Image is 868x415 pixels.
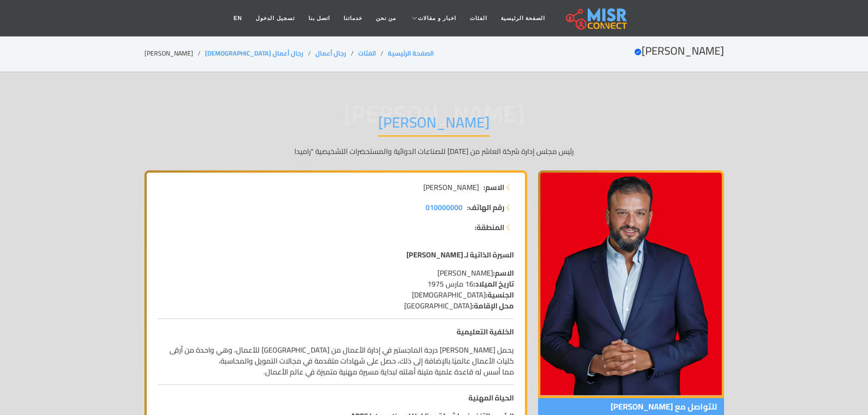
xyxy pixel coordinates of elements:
[388,47,434,59] a: الصفحة الرئيسية
[378,113,490,137] h1: [PERSON_NAME]
[337,10,369,27] a: خدماتنا
[467,202,504,213] strong: رقم الهاتف:
[463,10,494,27] a: الفئات
[483,182,504,193] strong: الاسم:
[315,47,346,59] a: رجال أعمال
[227,10,249,27] a: EN
[475,222,504,233] strong: المنطقة:
[249,10,301,27] a: تسجيل الدخول
[406,248,514,261] strong: السيرة الذاتية لـ [PERSON_NAME]
[418,14,456,22] span: اخبار و مقالات
[144,146,724,157] p: رئيس مجلس إدارة شركة العاشر من [DATE] للصناعات الدوائية والمستحضرات التشخيصية "راميدا
[144,49,205,58] li: [PERSON_NAME]
[473,277,514,291] strong: تاريخ الميلاد:
[369,10,403,27] a: من نحن
[538,170,724,398] img: أيمن ممدوح
[486,288,514,302] strong: الجنسية:
[634,45,724,58] h2: [PERSON_NAME]
[426,200,462,214] span: 010000000
[426,202,462,213] a: 010000000
[566,7,627,30] img: main.misr_connect
[158,344,514,377] p: يحمل [PERSON_NAME] درجة الماجستير في إدارة الأعمال من [GEOGRAPHIC_DATA] للأعمال، وهي واحدة من أرق...
[472,299,514,313] strong: محل الإقامة:
[494,10,552,27] a: الصفحة الرئيسية
[358,47,376,59] a: الفئات
[457,325,514,338] strong: الخلفية التعليمية
[205,47,303,59] a: رجال أعمال [DEMOGRAPHIC_DATA]
[158,267,514,311] p: [PERSON_NAME] 16 مارس 1975 [DEMOGRAPHIC_DATA] [GEOGRAPHIC_DATA]
[493,266,514,280] strong: الاسم:
[423,182,479,193] span: [PERSON_NAME]
[634,48,642,56] svg: Verified account
[302,10,337,27] a: اتصل بنا
[403,10,463,27] a: اخبار و مقالات
[468,391,514,405] strong: الحياة المهنية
